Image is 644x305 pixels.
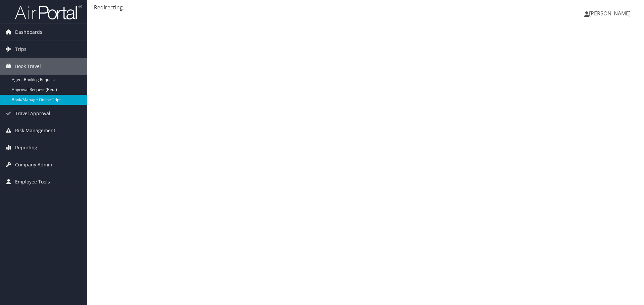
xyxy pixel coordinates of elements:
[15,58,41,75] span: Book Travel
[584,3,637,23] a: [PERSON_NAME]
[15,156,52,173] span: Company Admin
[15,41,26,58] span: Trips
[15,173,50,190] span: Employee Tools
[15,105,50,122] span: Travel Approval
[15,24,42,41] span: Dashboards
[15,122,55,139] span: Risk Management
[15,139,37,156] span: Reporting
[94,3,637,11] div: Redirecting...
[589,10,631,17] span: [PERSON_NAME]
[15,4,82,20] img: airportal-logo.png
